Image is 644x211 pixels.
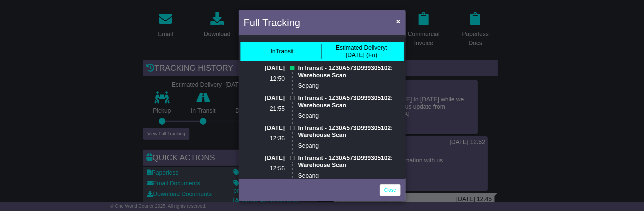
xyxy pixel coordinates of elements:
[244,75,285,83] p: 12:50
[244,65,285,72] p: [DATE]
[298,142,401,150] p: Sepang
[298,125,401,139] p: InTransit - 1Z30A573D999305102: Warehouse Scan
[244,155,285,162] p: [DATE]
[244,125,285,132] p: [DATE]
[244,95,285,102] p: [DATE]
[298,155,401,169] p: InTransit - 1Z30A573D999305102: Warehouse Scan
[298,172,401,180] p: Sepang
[244,15,300,30] h4: Full Tracking
[298,95,401,109] p: InTransit - 1Z30A573D999305102: Warehouse Scan
[396,17,400,25] span: ×
[380,184,401,196] a: Close
[298,112,401,120] p: Sepang
[244,105,285,113] p: 21:55
[393,14,404,28] button: Close
[298,82,401,90] p: Sepang
[270,48,293,55] div: InTransit
[298,65,401,79] p: InTransit - 1Z30A573D999305102: Warehouse Scan
[244,165,285,172] p: 12:56
[244,135,285,142] p: 12:36
[336,44,387,51] span: Estimated Delivery:
[336,44,387,59] div: [DATE] (Fri)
